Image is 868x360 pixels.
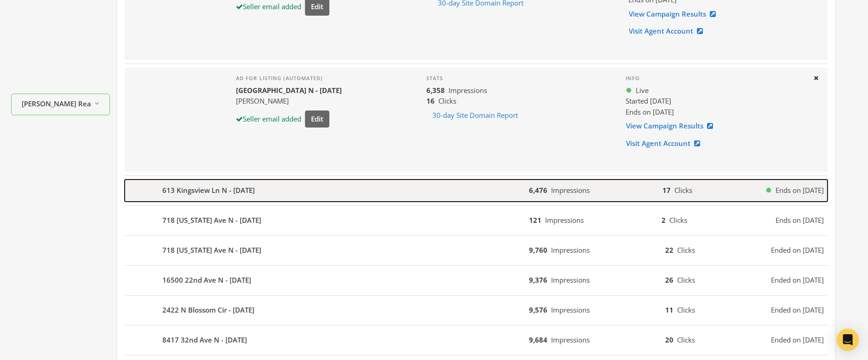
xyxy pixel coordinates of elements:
[551,245,590,255] span: Impressions
[551,275,590,285] span: Impressions
[236,86,342,95] b: [GEOGRAPHIC_DATA] N - [DATE]
[665,275,673,285] b: 26
[626,117,719,134] a: View Campaign Results
[661,215,666,225] b: 2
[771,305,824,315] span: Ended on [DATE]
[771,275,824,285] span: Ended on [DATE]
[162,335,247,345] b: 8417 32nd Ave N - [DATE]
[426,86,445,95] b: 6,358
[529,215,541,225] b: 121
[162,305,254,315] b: 2422 N Blossom Cir - [DATE]
[626,135,706,152] a: Visit Agent Account
[665,245,673,255] b: 22
[677,305,695,314] span: Clicks
[11,94,110,116] button: [PERSON_NAME] Realtors
[125,209,828,232] button: 718 [US_STATE] Ave N - [DATE]121Impressions2ClicksEnds on [DATE]
[626,96,806,106] div: Started [DATE]
[529,245,547,255] b: 9,760
[426,75,611,81] h4: Stats
[438,96,456,105] span: Clicks
[529,305,547,314] b: 9,576
[236,1,301,12] div: Seller email added
[236,96,342,106] div: [PERSON_NAME]
[628,6,722,23] a: View Campaign Results
[636,85,649,96] span: Live
[776,185,824,196] span: Ends on [DATE]
[771,335,824,345] span: Ended on [DATE]
[662,186,671,195] b: 17
[626,107,674,116] span: Ends on [DATE]
[837,329,859,351] div: Open Intercom Messenger
[162,275,251,285] b: 16500 22nd Ave N - [DATE]
[125,329,828,351] button: 8417 32nd Ave N - [DATE]9,684Impressions20ClicksEnded on [DATE]
[125,269,828,291] button: 16500 22nd Ave N - [DATE]9,376Impressions26ClicksEnded on [DATE]
[545,215,584,225] span: Impressions
[529,186,547,195] b: 6,476
[665,335,673,344] b: 20
[162,215,261,226] b: 718 [US_STATE] Ave N - [DATE]
[125,180,828,202] button: 613 Kingsview Ln N - [DATE]6,476Impressions17ClicksEnds on [DATE]
[236,75,342,81] h4: Ad for listing (automated)
[22,99,91,109] span: [PERSON_NAME] Realtors
[669,215,687,225] span: Clicks
[551,305,590,314] span: Impressions
[529,335,547,344] b: 9,684
[125,299,828,321] button: 2422 N Blossom Cir - [DATE]9,576Impressions11ClicksEnded on [DATE]
[677,245,695,255] span: Clicks
[448,86,487,95] span: Impressions
[674,186,692,195] span: Clicks
[305,110,329,128] button: Edit
[162,185,255,196] b: 613 Kingsview Ln N - [DATE]
[771,245,824,255] span: Ended on [DATE]
[426,96,435,105] b: 16
[236,114,301,124] div: Seller email added
[162,245,261,255] b: 718 [US_STATE] Ave N - [DATE]
[529,275,547,285] b: 9,376
[426,107,524,124] button: 30-day Site Domain Report
[677,275,695,285] span: Clicks
[628,23,709,40] a: Visit Agent Account
[776,215,824,226] span: Ends on [DATE]
[125,239,828,261] button: 718 [US_STATE] Ave N - [DATE]9,760Impressions22ClicksEnded on [DATE]
[551,186,590,195] span: Impressions
[626,75,806,81] h4: Info
[665,305,673,314] b: 11
[551,335,590,344] span: Impressions
[677,335,695,344] span: Clicks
